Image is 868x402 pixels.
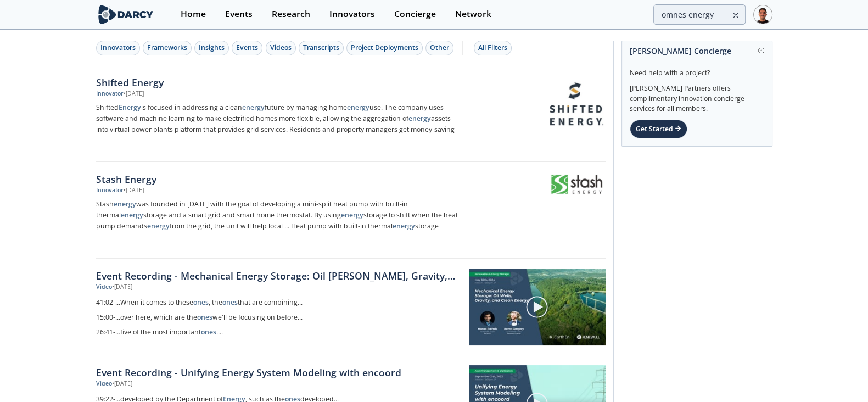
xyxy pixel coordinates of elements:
button: Other [425,41,453,55]
div: Innovators [329,10,375,19]
a: 26:41-...five of the most importantones.... [96,325,461,340]
a: Event Recording - Mechanical Energy Storage: Oil [PERSON_NAME], Gravity, and Clean Energy [96,269,461,283]
img: play-chapters-gray.svg [525,295,548,319]
div: Transcripts [303,43,339,53]
div: Research [272,10,310,19]
div: All Filters [478,43,507,53]
div: Events [225,10,253,19]
div: • [DATE] [112,283,132,292]
button: Videos [266,41,296,55]
button: Events [232,41,262,55]
img: logo-wide.svg [96,5,156,24]
div: • [DATE] [112,379,132,388]
a: Stash Energy Innovator •[DATE] Stashenergywas founded in [DATE] with the goal of developing a min... [96,162,606,259]
div: Concierge [394,10,436,19]
div: Insights [199,43,225,53]
a: Shifted Energy Innovator •[DATE] ShiftedEnergyis focused in addressing a cleanenergyfuture by man... [96,65,606,162]
div: Video [96,379,112,388]
div: Home [181,10,206,19]
a: 41:02-...When it comes to theseones, theonesthat are combining... [96,295,461,310]
strong: energy [341,210,363,220]
div: Innovator [96,90,124,98]
div: Network [455,10,491,19]
strong: energy [393,221,415,231]
button: All Filters [474,41,512,55]
button: Insights [194,41,229,55]
strong: ones [222,298,238,307]
div: Other [430,43,449,53]
p: Stash was founded in [DATE] with the goal of developing a mini-split heat pump with built-in ther... [96,199,460,232]
div: Stash Energy [96,172,460,186]
strong: ones [193,298,209,307]
strong: ones [197,312,212,322]
div: Videos [270,43,292,53]
input: Advanced Search [653,4,746,25]
button: Transcripts [299,41,344,55]
div: [PERSON_NAME] Partners offers complimentary innovation concierge services for all members. [630,78,764,114]
div: Project Deployments [351,43,418,53]
strong: energy [121,210,143,220]
img: Stash Energy [550,174,603,196]
button: Innovators [96,41,140,55]
div: Video [96,283,112,292]
button: Frameworks [143,41,192,55]
div: Frameworks [147,43,187,53]
img: information.svg [758,48,764,54]
strong: energy [242,103,265,112]
div: Innovator [96,186,124,195]
strong: energy [408,114,431,123]
div: • [DATE] [124,90,144,98]
button: Project Deployments [346,41,423,55]
img: Shifted Energy [550,77,603,131]
div: Need help with a project? [630,60,764,78]
strong: energy [347,103,369,112]
div: Events [236,43,258,53]
strong: energy [147,221,170,231]
a: Event Recording - Unifying Energy System Modeling with encoord [96,365,461,379]
strong: Energy [119,103,141,112]
div: Shifted Energy [96,75,460,90]
img: Profile [753,5,772,24]
div: Get Started [630,120,687,138]
div: [PERSON_NAME] Concierge [630,41,764,60]
p: Shifted is focused in addressing a clean future by managing home use. The company uses software a... [96,102,460,135]
a: 15:00-...over here, which are theoneswe'll be focusing on before... [96,310,461,325]
strong: ones [201,327,216,337]
div: Innovators [100,43,136,53]
strong: energy [114,199,136,209]
div: • [DATE] [124,186,144,195]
